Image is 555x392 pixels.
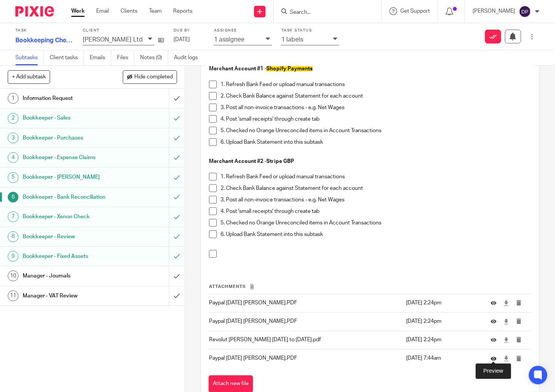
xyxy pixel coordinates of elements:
[23,171,115,183] h1: Bookkeeper - [PERSON_NAME]
[209,318,402,326] p: Paypal [DATE] [PERSON_NAME].PDF
[221,219,531,227] p: 5. Checked no Orange Unreconciled items in Account Transactions
[8,291,18,301] div: 11
[503,299,509,307] a: Download
[83,28,164,33] label: Client
[221,184,531,192] p: 2. Check Bank Balance against Statement for each account
[281,28,339,33] label: Task status
[221,196,531,204] p: 3. Post all non-invoice transactions - e.g. Net Wages
[406,336,479,344] p: [DATE] 2:24pm
[503,318,509,326] a: Download
[120,7,137,15] a: Clients
[174,28,204,33] label: Due by
[266,66,313,71] span: Shopify Payments
[221,81,531,88] p: 1. Refresh Bank Feed or upload manual transactions
[83,36,143,43] p: [PERSON_NAME] Ltd
[23,251,115,262] h1: Bookkeeper - Fixed Assets
[23,93,115,104] h1: Information Request
[221,173,531,181] p: 1. Refresh Bank Feed or upload manual transactions
[289,9,358,16] input: Search
[8,271,18,281] div: 10
[8,211,18,222] div: 7
[123,70,177,83] button: Hide completed
[8,172,18,183] div: 5
[214,36,244,43] p: 1 assignee
[23,211,115,223] h1: Bookkeeper - Xenon Check
[8,192,18,203] div: 6
[221,138,531,146] p: 6. Upload Bank Statement into this subtask
[23,112,115,124] h1: Bookkeeper - Sales
[214,28,272,33] label: Assignee
[406,355,479,362] p: [DATE] 7:44am
[23,270,115,282] h1: Manager - Journals
[8,231,18,242] div: 8
[209,336,402,344] p: Revolut [PERSON_NAME] [DATE] to [DATE].pdf
[96,7,109,15] a: Email
[221,104,531,111] p: 3. Post all non-invoice transactions - e.g. Net Wages
[15,28,73,33] label: Task
[221,231,531,238] p: 6. Upload Bank Statement into this subtask
[15,6,54,17] img: Pixie
[473,7,515,15] p: [PERSON_NAME]
[221,208,531,215] p: 4. Post 'small receipts' through create tab
[90,50,111,65] a: Emails
[8,113,18,124] div: 2
[221,115,531,123] p: 4. Post 'small receipts' through create tab
[71,7,85,15] a: Work
[174,37,190,42] span: [DATE]
[519,5,531,18] img: svg%3E
[15,50,44,65] a: Subtasks
[209,285,246,289] span: Attachments
[406,299,479,307] p: [DATE] 2:24pm
[8,70,50,83] button: + Add subtask
[406,318,479,326] p: [DATE] 2:24pm
[149,7,162,15] a: Team
[23,231,115,243] h1: Bookkeeper - Review
[209,355,402,362] p: Paypal [DATE] [PERSON_NAME].PDF
[221,127,531,135] p: 5. Checked no Orange Unreconciled items in Account Transactions
[23,132,115,144] h1: Bookkeeper - Purchases
[140,50,168,65] a: Notes (0)
[209,159,294,164] strong: Merchant Account #2 -Stripe GBP
[173,7,192,15] a: Reports
[209,299,402,307] p: Paypal [DATE] [PERSON_NAME].PDF
[8,152,18,163] div: 4
[8,133,18,143] div: 3
[23,290,115,302] h1: Manager - VAT Review
[23,152,115,163] h1: Bookkeeper - Expense Claims
[8,251,18,262] div: 9
[209,66,313,71] strong: Merchant Account #1 -
[281,36,303,43] p: 1 labels
[174,50,204,65] a: Audit logs
[400,8,430,14] span: Get Support
[50,50,84,65] a: Client tasks
[117,50,134,65] a: Files
[221,92,531,100] p: 2. Check Bank Balance against Statement for each account
[8,93,18,104] div: 1
[503,355,509,363] a: Download
[23,191,115,203] h1: Bookkeeper - Bank Reconciliation
[134,74,173,80] span: Hide completed
[503,336,509,344] a: Download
